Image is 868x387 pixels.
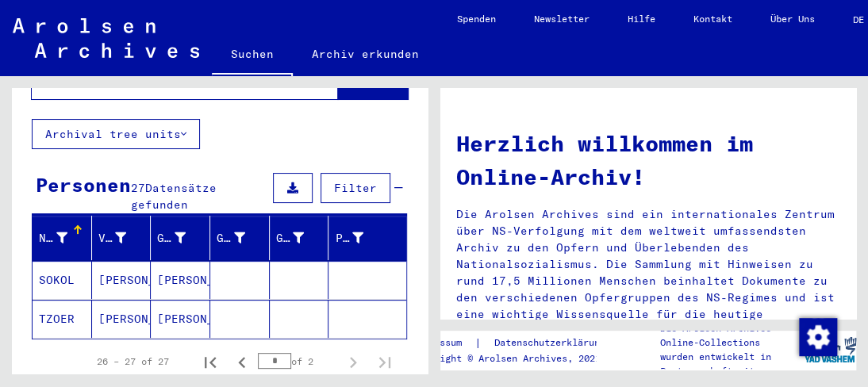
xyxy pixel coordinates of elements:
div: Vorname [98,225,151,251]
mat-header-cell: Geburt‏ [210,216,270,260]
button: Previous page [226,346,258,377]
div: Personen [36,171,131,199]
div: Geburtsdatum [276,230,305,247]
a: Datenschutzerklärung [482,335,624,351]
mat-header-cell: Geburtsdatum [270,216,329,260]
mat-cell: TZOER [33,300,92,338]
mat-cell: [PERSON_NAME] [151,300,210,338]
button: Last page [369,346,401,377]
a: Archiv erkunden [293,35,438,73]
div: Geburtsname [157,230,186,247]
div: Geburtsdatum [276,225,328,251]
div: of 2 [258,354,337,369]
div: Geburt‏ [217,230,245,247]
mat-cell: SOKOL [33,261,92,299]
span: 27 [131,181,145,195]
div: Nachname [39,230,67,247]
span: Datensätze gefunden [131,181,217,212]
div: Prisoner # [335,230,363,247]
div: Zustimmung ändern [798,317,836,355]
mat-cell: [PERSON_NAME] [92,261,152,299]
mat-header-cell: Vorname [92,216,152,260]
h1: Herzlich willkommen im Online-Archiv! [456,127,840,193]
mat-header-cell: Geburtsname [151,216,210,260]
mat-header-cell: Prisoner # [328,216,406,260]
a: Impressum [412,335,474,351]
button: Archival tree units [32,119,200,149]
div: Geburtsname [157,225,209,251]
a: Suchen [212,35,293,76]
img: Arolsen_neg.svg [13,18,199,58]
p: Die Arolsen Archives sind ein internationales Zentrum über NS-Verfolgung mit dem weltweit umfasse... [456,206,840,339]
button: Filter [321,173,390,203]
div: 26 – 27 of 27 [97,354,169,369]
p: Copyright © Arolsen Archives, 2021 [412,351,624,366]
img: Zustimmung ändern [799,318,837,356]
div: Geburt‏ [217,225,269,251]
div: Prisoner # [335,225,387,251]
div: Nachname [39,225,91,251]
span: Filter [334,181,377,195]
button: Next page [337,346,369,377]
button: First page [194,346,226,377]
mat-cell: [PERSON_NAME] [92,300,152,338]
mat-cell: [PERSON_NAME] [151,261,210,299]
p: Die Arolsen Archives Online-Collections [660,321,805,350]
p: wurden entwickelt in Partnerschaft mit [660,350,805,378]
mat-header-cell: Nachname [33,216,92,260]
div: | [412,335,624,351]
div: Vorname [98,230,127,247]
